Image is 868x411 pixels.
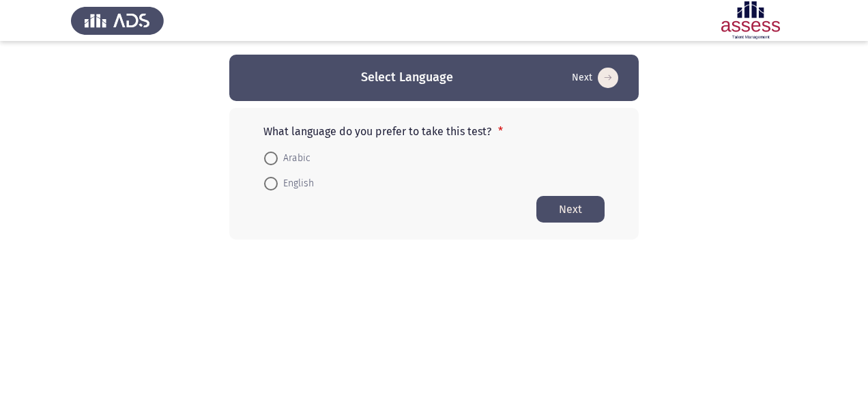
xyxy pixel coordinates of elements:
img: Assessment logo of Focus 3 Module+ CCE (A) Hero [704,1,797,40]
button: Start assessment [568,67,622,89]
span: Arabic [278,150,310,167]
button: Start assessment [536,196,605,223]
span: English [278,175,314,192]
img: Assess Talent Management logo [71,1,164,40]
h3: Select Language [361,69,453,86]
p: What language do you prefer to take this test? [263,125,605,138]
